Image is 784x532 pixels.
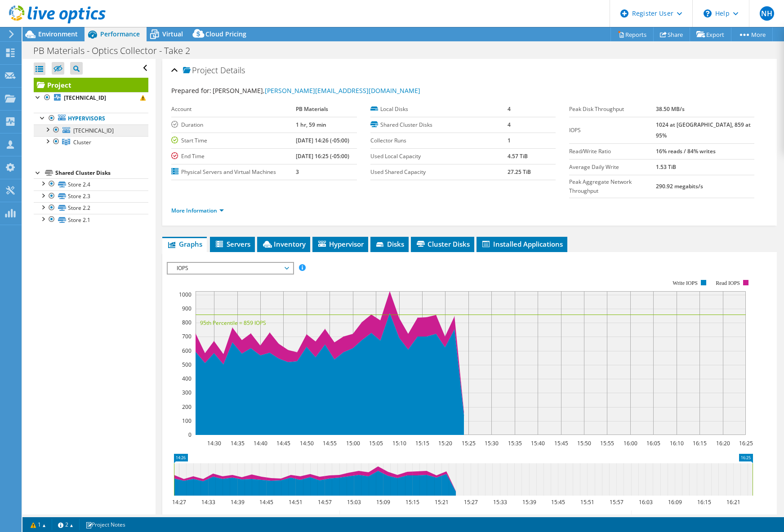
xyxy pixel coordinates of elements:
[317,239,364,248] span: Hypervisor
[201,498,215,506] text: 14:33
[213,86,420,95] span: [PERSON_NAME],
[370,120,508,129] label: Shared Cluster Disks
[296,168,299,176] b: 3
[167,239,202,248] span: Graphs
[697,498,711,506] text: 16:15
[323,439,337,447] text: 14:55
[182,319,192,326] text: 800
[259,498,273,506] text: 14:45
[171,168,296,177] label: Physical Servers and Virtual Machines
[52,519,80,530] a: 2
[34,113,148,124] a: Hypervisors
[646,439,660,447] text: 16:05
[171,86,211,95] label: Prepared for:
[522,498,536,506] text: 15:39
[435,498,449,506] text: 15:21
[569,163,656,172] label: Average Daily Write
[375,239,404,248] span: Disks
[182,389,192,396] text: 300
[64,94,106,102] b: [TECHNICAL_ID]
[171,136,296,145] label: Start Time
[254,439,267,447] text: 14:40
[551,498,565,506] text: 15:45
[182,332,192,340] text: 700
[370,168,508,177] label: Used Shared Capacity
[508,105,511,113] b: 4
[220,65,245,75] span: Details
[276,439,290,447] text: 14:45
[171,105,296,114] label: Account
[171,120,296,129] label: Duration
[55,168,148,178] div: Shared Cluster Disks
[726,498,740,506] text: 16:21
[464,498,478,506] text: 15:27
[508,121,511,129] b: 4
[760,6,774,21] span: NH
[214,239,250,248] span: Servers
[79,519,132,530] a: Project Notes
[38,30,78,38] span: Environment
[318,498,332,506] text: 14:57
[188,431,192,439] text: 0
[656,163,676,171] b: 1.53 TiB
[731,27,773,41] a: More
[370,136,508,145] label: Collector Runs
[34,191,148,202] a: Store 2.3
[508,168,531,176] b: 27.25 TiB
[182,347,192,355] text: 600
[34,124,148,136] a: [TECHNICAL_ID]
[531,439,545,447] text: 15:40
[265,86,420,95] a: [PERSON_NAME][EMAIL_ADDRESS][DOMAIN_NAME]
[347,498,361,506] text: 15:03
[481,239,563,248] span: Installed Applications
[183,66,218,75] span: Project
[438,439,452,447] text: 15:20
[569,177,656,195] label: Peak Aggregate Network Throughput
[182,403,192,411] text: 200
[231,498,245,506] text: 14:39
[415,439,429,447] text: 15:15
[34,92,148,104] a: [TECHNICAL_ID]
[34,214,148,226] a: Store 2.1
[172,263,288,274] span: IOPS
[670,439,684,447] text: 16:10
[690,27,731,41] a: Export
[653,27,690,41] a: Share
[34,136,148,148] a: Cluster
[179,291,192,298] text: 1000
[656,105,685,113] b: 38.50 MB/s
[200,319,266,327] text: 95th Percentile = 859 IOPS
[346,439,360,447] text: 15:00
[73,127,114,134] span: [TECHNICAL_ID]
[508,439,522,447] text: 15:35
[405,498,419,506] text: 15:15
[415,239,470,248] span: Cluster Disks
[296,152,349,160] b: [DATE] 16:25 (-05:00)
[370,152,508,161] label: Used Local Capacity
[182,375,192,382] text: 400
[182,361,192,368] text: 500
[624,439,637,447] text: 16:00
[610,498,624,506] text: 15:57
[656,121,751,139] b: 1024 at [GEOGRAPHIC_DATA], 859 at 95%
[610,27,654,41] a: Reports
[34,178,148,190] a: Store 2.4
[673,280,698,286] text: Write IOPS
[739,439,753,447] text: 16:25
[554,439,568,447] text: 15:45
[569,105,656,114] label: Peak Disk Throughput
[656,147,716,155] b: 16% reads / 84% writes
[262,239,306,248] span: Inventory
[73,138,91,146] span: Cluster
[508,137,511,144] b: 1
[100,30,140,38] span: Performance
[716,439,730,447] text: 16:20
[392,439,406,447] text: 15:10
[569,147,656,156] label: Read/Write Ratio
[600,439,614,447] text: 15:55
[34,78,148,92] a: Project
[300,439,314,447] text: 14:50
[462,439,476,447] text: 15:25
[376,498,390,506] text: 15:09
[569,126,656,135] label: IOPS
